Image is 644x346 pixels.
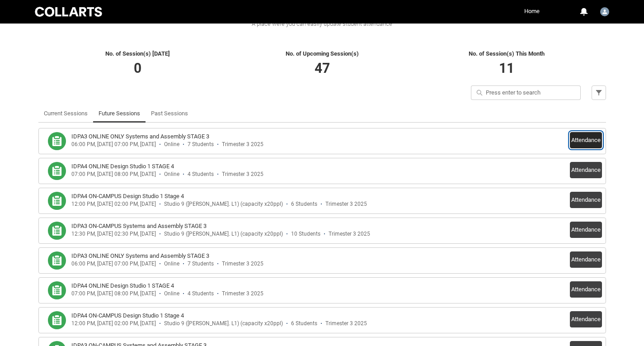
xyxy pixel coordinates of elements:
span: No. of Upcoming Session(s) [286,50,359,57]
div: 7 Students [188,261,214,267]
a: Current Sessions [44,104,88,123]
span: No. of Session(s) [DATE] [105,50,170,57]
button: Attendance [570,192,602,208]
button: Attendance [570,132,602,148]
div: 12:00 PM, [DATE] 02:00 PM, [DATE] [71,201,156,208]
button: Attendance [570,222,602,238]
div: Trimester 3 2025 [222,261,263,267]
h3: IDPA4 ONLINE Design Studio 1 STAGE 4 [71,281,174,290]
span: 47 [315,60,330,76]
span: 11 [499,60,514,76]
button: Filter [592,85,606,100]
div: Trimester 3 2025 [222,290,263,297]
div: Online [164,261,179,267]
div: 06:00 PM, [DATE] 07:00 PM, [DATE] [71,261,156,267]
div: 10 Students [291,231,320,237]
div: 6 Students [291,201,317,208]
div: Online [164,290,179,297]
div: Trimester 3 2025 [325,320,367,327]
h3: IDPA4 ON-CAMPUS Design Studio 1 Stage 4 [71,192,184,201]
li: Future Sessions [93,104,146,123]
button: Attendance [570,281,602,298]
button: Attendance [570,311,602,327]
h3: IDPA3 ONLINE ONLY Systems and Assembly STAGE 3 [71,251,209,261]
button: Attendance [570,162,602,178]
div: 4 Students [188,171,214,178]
div: 6 Students [291,320,317,327]
div: Trimester 3 2025 [222,171,263,178]
h3: IDPA3 ONLINE ONLY Systems and Assembly STAGE 3 [71,132,209,141]
a: Home [522,5,542,18]
h3: IDPA4 ON-CAMPUS Design Studio 1 Stage 4 [71,311,184,320]
img: Tom.Eames [600,7,609,16]
div: Online [164,141,179,148]
button: User Profile Tom.Eames [598,4,611,18]
div: 07:00 PM, [DATE] 08:00 PM, [DATE] [71,290,156,297]
div: 06:00 PM, [DATE] 07:00 PM, [DATE] [71,141,156,148]
div: Studio 9 ([PERSON_NAME]. L1) (capacity x20ppl) [164,320,283,327]
div: 12:00 PM, [DATE] 02:00 PM, [DATE] [71,320,156,327]
div: Studio 9 ([PERSON_NAME]. L1) (capacity x20ppl) [164,201,283,208]
div: 7 Students [188,141,214,148]
li: Past Sessions [146,104,193,123]
input: Press enter to search [471,85,581,100]
button: Attendance [570,251,602,268]
div: 07:00 PM, [DATE] 08:00 PM, [DATE] [71,171,156,178]
li: Current Sessions [38,104,93,123]
h3: IDPA3 ON-CAMPUS Systems and Assembly STAGE 3 [71,222,207,231]
h3: IDPA4 ONLINE Design Studio 1 STAGE 4 [71,162,174,171]
div: 4 Students [188,290,214,297]
div: Trimester 3 2025 [222,141,263,148]
div: Online [164,171,179,178]
div: Studio 9 ([PERSON_NAME]. L1) (capacity x20ppl) [164,231,283,237]
div: Trimester 3 2025 [325,201,367,208]
div: 12:30 PM, [DATE] 02:30 PM, [DATE] [71,231,156,237]
div: Trimester 3 2025 [329,231,370,237]
a: Future Sessions [99,104,140,123]
span: 0 [134,60,141,76]
a: Past Sessions [151,104,188,123]
span: No. of Session(s) This Month [469,50,545,57]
